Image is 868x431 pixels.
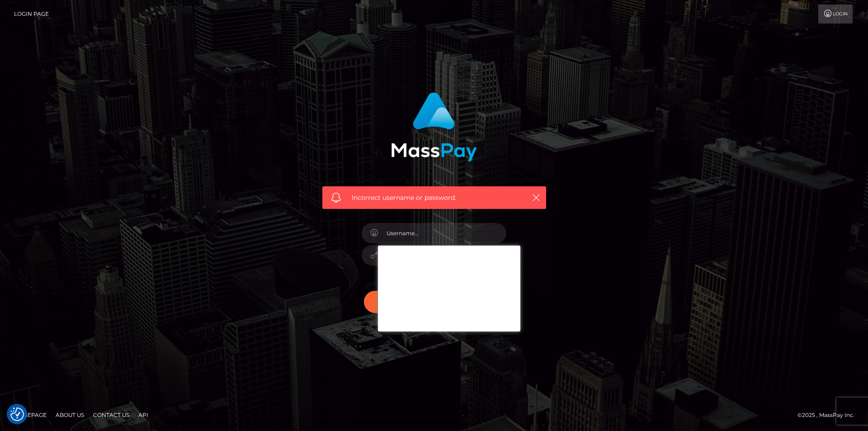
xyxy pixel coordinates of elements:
[10,408,50,422] a: Homepage
[135,408,152,422] a: API
[90,408,133,422] a: Contact Us
[10,407,24,421] img: Revisit consent button
[391,92,477,161] img: MassPay Login
[797,410,861,420] div: © 2025 , MassPay Inc.
[818,5,853,24] a: Login
[352,193,517,203] span: Incorrect username or password.
[364,291,504,313] button: Sign in
[378,223,506,243] input: Username...
[52,408,88,422] a: About Us
[14,5,49,24] a: Login Page
[10,407,24,421] button: Consent Preferences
